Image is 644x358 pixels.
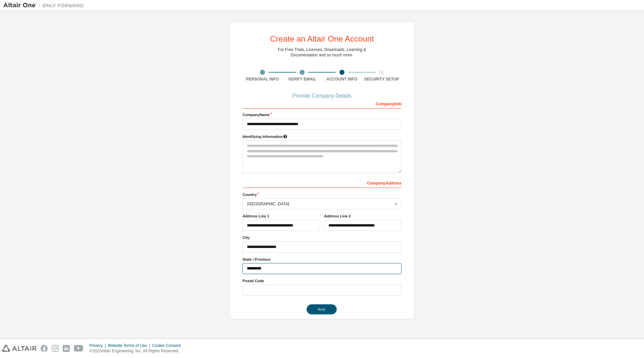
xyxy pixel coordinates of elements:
[243,192,401,197] label: Country
[243,94,401,98] div: Provide Company Details
[2,345,37,352] img: altair_logo.svg
[108,343,152,348] div: Website Terms of Use
[41,345,48,352] img: facebook.svg
[322,76,362,82] div: Account Info
[243,213,320,219] label: Address Line 1
[3,2,87,9] img: Altair One
[243,235,401,240] label: City
[307,304,337,314] button: Next
[243,112,401,117] label: Company Name
[52,345,59,352] img: instagram.svg
[243,278,401,284] label: Postal Code
[243,177,401,188] div: Company Address
[362,76,402,82] div: Security Setup
[152,343,184,348] div: Cookie Consent
[270,35,374,43] div: Create an Altair One Account
[243,76,282,82] div: Personal Info
[247,202,393,206] div: [GEOGRAPHIC_DATA]
[324,213,401,219] label: Address Line 2
[243,257,401,262] label: State / Province
[278,47,366,58] div: For Free Trials, Licenses, Downloads, Learning & Documentation and so much more.
[90,348,185,354] p: © 2025 Altair Engineering, Inc. All Rights Reserved.
[243,98,401,109] div: Company Info
[282,76,322,82] div: Verify Email
[63,345,70,352] img: linkedin.svg
[74,345,84,352] img: youtube.svg
[243,134,401,139] label: Please provide any information that will help our support team identify your company. Email and n...
[90,343,108,348] div: Privacy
